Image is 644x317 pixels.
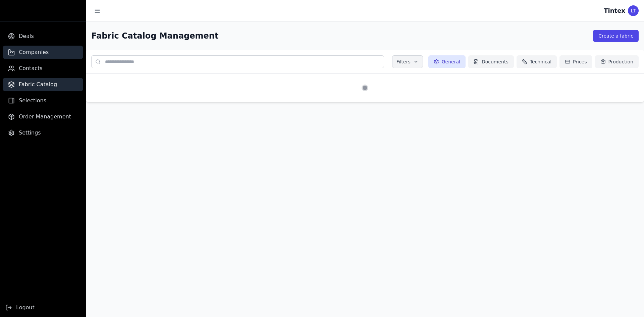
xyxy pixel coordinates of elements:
[19,113,71,121] span: Order Management
[3,78,83,91] a: Fabric Catalog
[559,55,592,68] button: Prices
[19,81,57,89] span: Fabric Catalog
[517,55,557,68] button: Technical
[19,48,49,56] span: Companies
[595,55,639,68] button: Production
[5,304,35,312] button: Logout
[16,304,35,312] span: Logout
[593,30,639,42] button: Create a fabric
[19,64,43,72] span: Contacts
[392,55,423,68] button: Filters
[91,31,218,41] h1: Fabric Catalog Management
[3,94,83,107] a: Selections
[3,126,83,140] a: Settings
[604,6,625,15] div: Tintex
[91,5,103,17] button: Toggle sidebar
[3,30,83,43] a: Deals
[19,129,41,137] span: Settings
[628,5,639,16] div: LT
[428,55,466,68] button: General
[19,97,46,105] span: Selections
[3,46,83,59] a: Companies
[19,32,34,40] span: Deals
[3,110,83,123] a: Order Management
[3,62,83,75] a: Contacts
[468,55,514,68] button: Documents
